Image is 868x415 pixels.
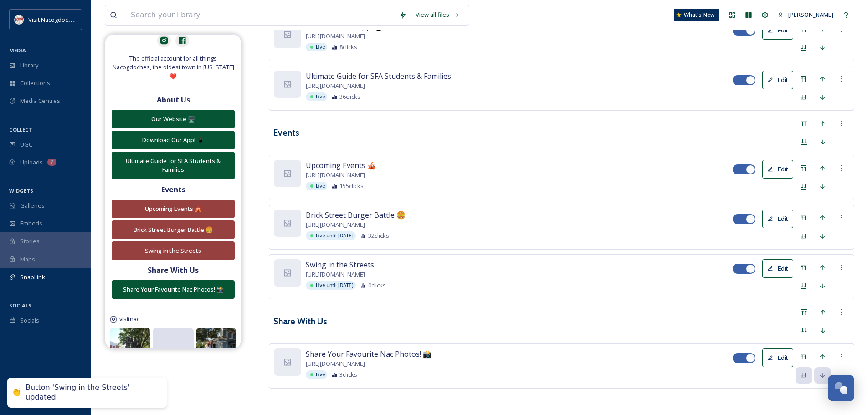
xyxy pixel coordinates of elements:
[306,281,356,290] div: Live until [DATE]
[112,200,235,218] button: Upcoming Events 🎪
[112,152,235,179] button: Ultimate Guide for SFA Students & Families
[306,270,365,279] span: [URL][DOMAIN_NAME]
[306,359,365,368] span: [URL][DOMAIN_NAME]
[117,115,230,123] div: Our Website 🖥️
[117,136,230,144] div: Download Our App! 📱
[339,43,357,51] span: 8 clicks
[20,219,42,228] span: Embeds
[148,265,199,275] strong: Share With Us
[339,370,357,379] span: 3 clicks
[15,15,24,24] img: images%20%281%29.jpeg
[20,61,38,70] span: Library
[117,157,230,174] div: Ultimate Guide for SFA Students & Families
[20,79,50,87] span: Collections
[339,182,364,190] span: 155 clicks
[110,54,236,81] span: The official account for all things Nacogdoches, the oldest town in [US_STATE] ❤️
[306,82,365,90] span: [URL][DOMAIN_NAME]
[306,370,327,379] div: Live
[9,302,31,309] span: SOCIALS
[411,6,464,24] a: View all files
[20,158,43,167] span: Uploads
[20,97,60,105] span: Media Centres
[110,328,150,369] img: 562084426_18535516066000862_4800955142856708786_n.jpg
[306,160,376,171] span: Upcoming Events 🎪
[674,9,719,21] a: What's New
[306,231,356,240] div: Live until [DATE]
[368,281,386,290] span: 0 clicks
[196,328,236,369] img: 559539405_18533279197000862_5869169587715282490_n.jpg
[12,388,21,398] div: 👏
[161,184,185,195] strong: Events
[9,47,26,54] span: MEDIA
[112,280,235,299] button: Share Your Favourite Nac Photos! 📸
[306,220,365,229] span: [URL][DOMAIN_NAME]
[112,131,235,149] button: Download Our App! 📱
[112,220,235,239] button: Brick Street Burger Battle 🍔
[117,225,230,234] div: Brick Street Burger Battle 🍔
[273,126,299,139] h3: Events
[306,171,365,179] span: [URL][DOMAIN_NAME]
[773,6,838,24] a: [PERSON_NAME]
[368,231,389,240] span: 32 clicks
[117,246,230,255] div: Swing in the Streets
[112,241,235,260] button: Swing in the Streets
[20,140,32,149] span: UGC
[762,210,793,228] button: Edit
[762,259,793,278] button: Edit
[828,375,854,401] button: Open Chat
[762,71,793,89] button: Edit
[26,383,158,402] div: Button 'Swing in the Streets' updated
[20,316,39,325] span: Socials
[157,95,190,105] strong: About Us
[306,43,327,51] div: Live
[117,205,230,213] div: Upcoming Events 🎪
[306,182,327,190] div: Live
[762,348,793,367] button: Edit
[306,71,451,82] span: Ultimate Guide for SFA Students & Families
[117,285,230,294] div: Share Your Favourite Nac Photos! 📸
[762,21,793,40] button: Edit
[9,187,33,194] span: WIDGETS
[306,259,374,270] span: Swing in the Streets
[339,92,360,101] span: 36 clicks
[306,32,365,41] span: [URL][DOMAIN_NAME]
[273,315,327,328] h3: Share With Us
[306,348,432,359] span: Share Your Favourite Nac Photos! 📸
[20,237,40,246] span: Stories
[20,255,35,264] span: Maps
[28,15,78,24] span: Visit Nacogdoches
[119,315,139,323] span: visitnac
[762,160,793,179] button: Edit
[20,273,45,282] span: SnapLink
[306,210,406,220] span: Brick Street Burger Battle 🍔
[47,159,56,166] div: 7
[112,110,235,128] button: Our Website 🖥️
[9,126,32,133] span: COLLECT
[126,5,395,25] input: Search your library
[306,92,327,101] div: Live
[788,10,833,19] span: [PERSON_NAME]
[20,201,45,210] span: Galleries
